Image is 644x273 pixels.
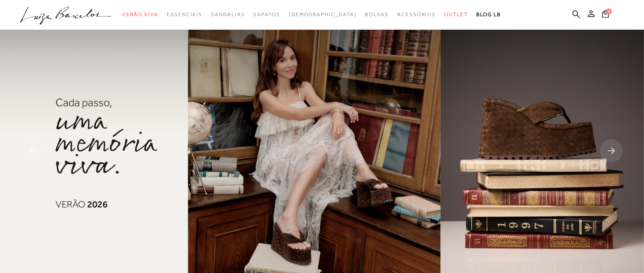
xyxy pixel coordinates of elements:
[476,7,501,23] a: BLOG LB
[397,11,436,17] span: Acessórios
[122,7,158,23] a: noSubCategoriesText
[365,11,389,17] span: Bolsas
[289,7,357,23] a: noSubCategoriesText
[397,7,436,23] a: noSubCategoriesText
[365,7,389,23] a: noSubCategoriesText
[476,11,501,17] span: BLOG LB
[122,11,158,17] span: Verão Viva
[253,11,280,17] span: Sapatos
[253,7,280,23] a: noSubCategoriesText
[600,9,611,21] button: 0
[167,7,202,23] a: noSubCategoriesText
[211,7,245,23] a: noSubCategoriesText
[289,11,357,17] span: [DEMOGRAPHIC_DATA]
[167,11,202,17] span: Essenciais
[211,11,245,17] span: Sandálias
[444,11,468,17] span: Outlet
[606,8,612,14] span: 0
[444,7,468,23] a: noSubCategoriesText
